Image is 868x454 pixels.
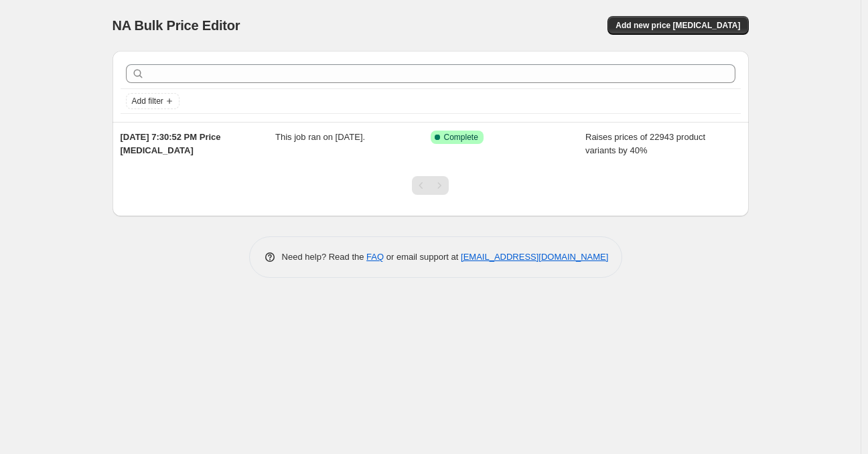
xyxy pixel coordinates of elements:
[366,252,384,262] a: FAQ
[132,96,163,106] span: Add filter
[616,20,740,31] span: Add new price [MEDICAL_DATA]
[585,132,705,155] span: Raises prices of 22943 product variants by 40%
[113,18,240,33] span: NA Bulk Price Editor
[461,252,608,262] a: [EMAIL_ADDRESS][DOMAIN_NAME]
[444,132,478,143] span: Complete
[282,252,367,262] span: Need help? Read the
[126,93,179,109] button: Add filter
[384,252,461,262] span: or email support at
[412,176,449,195] nav: Pagination
[607,16,748,35] button: Add new price [MEDICAL_DATA]
[275,132,365,142] span: This job ran on [DATE].
[121,132,221,155] span: [DATE] 7:30:52 PM Price [MEDICAL_DATA]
